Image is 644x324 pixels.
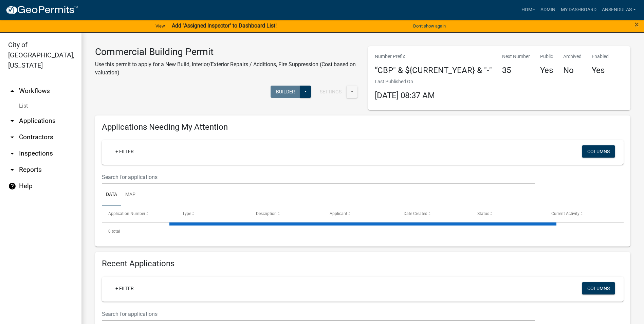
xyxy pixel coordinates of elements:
h4: Yes [540,66,553,75]
button: Columns [582,282,615,294]
button: Close [634,20,639,29]
h3: Commercial Building Permit [95,46,358,58]
datatable-header-cell: Current Activity [545,205,619,222]
a: + Filter [110,145,139,158]
i: arrow_drop_up [8,87,16,95]
p: Last Published On [375,78,435,85]
h4: Recent Applications [102,259,624,269]
p: Archived [563,53,582,60]
span: [DATE] 08:37 AM [375,91,435,100]
a: Map [121,184,140,206]
a: My Dashboard [558,3,599,16]
h4: “CBP" & ${CURRENT_YEAR} & "-" [375,66,492,75]
span: Status [477,211,489,216]
datatable-header-cell: Applicant [323,205,397,222]
h4: 35 [502,66,530,75]
span: Application Number [108,211,145,216]
i: arrow_drop_down [8,166,16,174]
span: Type [182,211,191,216]
strong: Add "Assigned Inspector" to Dashboard List! [172,22,277,29]
i: arrow_drop_down [8,117,16,125]
a: Home [519,3,538,16]
input: Search for applications [102,170,535,184]
p: Public [540,53,553,60]
h4: Applications Needing My Attention [102,122,624,132]
p: Use this permit to apply for a New Build, Interior/Exterior Repairs / Additions, Fire Suppression... [95,60,358,77]
p: Enabled [592,53,609,60]
i: help [8,182,16,190]
datatable-header-cell: Type [176,205,249,222]
button: Don't show again [410,20,448,32]
a: View [153,20,168,32]
i: arrow_drop_down [8,133,16,141]
a: Data [102,184,121,206]
span: Current Activity [551,211,579,216]
a: Admin [538,3,558,16]
button: Settings [314,86,347,98]
span: Description [256,211,277,216]
datatable-header-cell: Status [471,205,545,222]
p: Next Number [502,53,530,60]
datatable-header-cell: Date Created [397,205,471,222]
a: + Filter [110,282,139,294]
button: Builder [271,86,300,98]
a: ansendulas [599,3,639,16]
datatable-header-cell: Description [250,205,323,222]
datatable-header-cell: Application Number [102,205,176,222]
input: Search for applications [102,307,535,321]
h4: No [563,66,582,75]
h4: Yes [592,66,609,75]
span: Applicant [330,211,347,216]
p: Number Prefix [375,53,492,60]
div: 0 total [102,223,624,240]
i: arrow_drop_down [8,149,16,158]
span: Date Created [404,211,427,216]
button: Columns [582,145,615,158]
span: × [634,20,639,29]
